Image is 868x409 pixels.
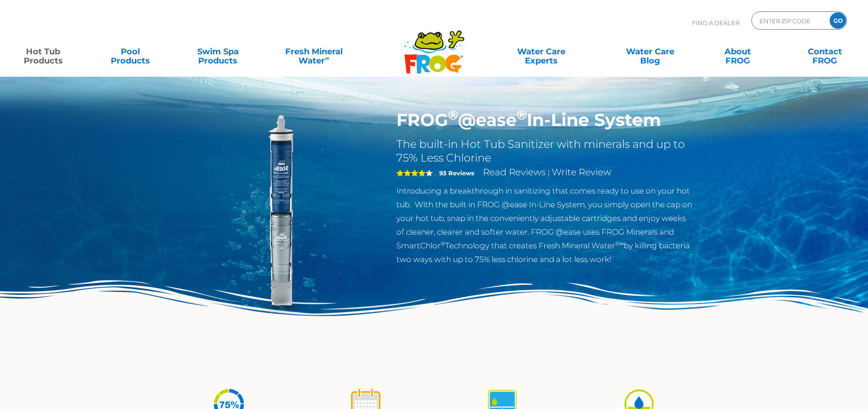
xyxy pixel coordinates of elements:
[184,42,252,61] a: Swim SpaProducts
[615,240,624,247] sup: ®∞
[9,42,77,61] a: Hot TubProducts
[396,110,694,131] h1: FROG @ease In-Line System
[692,11,740,34] p: Find A Dealer
[399,18,469,74] img: Frog Products Logo
[517,107,527,123] sup: ®
[97,42,164,61] a: PoolProducts
[483,167,546,178] a: Read Reviews
[396,137,694,165] h2: The built-in Hot Tub Sanitizer with minerals and up to 75% Less Chlorine
[271,42,356,61] a: Fresh MineralWater∞
[325,54,329,62] sup: ∞
[448,107,458,123] sup: ®
[830,12,846,29] input: GO
[548,168,550,177] span: |
[791,42,859,61] a: ContactFROG
[439,169,474,177] strong: 93 Reviews
[616,42,684,61] a: Water CareBlog
[704,42,771,61] a: AboutFROG
[441,240,445,247] sup: ®
[486,42,596,61] a: Water CareExperts
[552,167,611,178] a: Write Review
[396,169,426,177] span: 4
[175,110,383,319] img: inline-system.png
[396,184,694,266] p: Introducing a breakthrough in sanitizing that comes ready to use on your hot tub. With the built ...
